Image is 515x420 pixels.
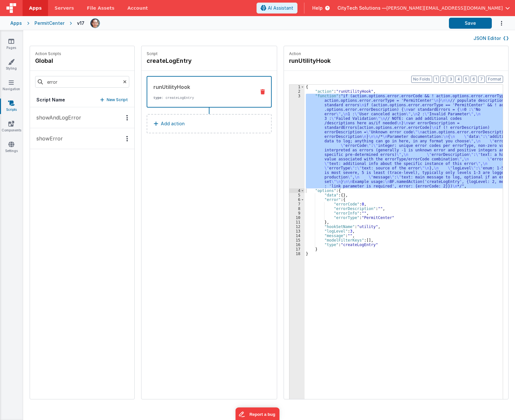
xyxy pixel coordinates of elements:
[463,76,469,83] button: 5
[77,20,85,26] div: v17
[91,19,100,28] img: e92780d1901cbe7d843708aaaf5fdb33
[289,234,305,238] div: 14
[289,220,305,224] div: 11
[448,76,454,83] button: 3
[289,188,305,193] div: 4
[122,136,132,141] div: Options
[153,96,161,100] strong: type
[289,202,305,206] div: 7
[440,76,446,83] button: 2
[337,5,386,11] span: CityTech Solutions —
[289,215,305,220] div: 10
[54,5,74,11] span: Servers
[257,3,297,14] button: AI Assistant
[107,97,128,103] p: New Script
[312,5,323,11] span: Help
[289,247,305,252] div: 17
[35,76,129,88] input: Search scripts
[35,51,61,56] p: Action Scripts
[289,206,305,211] div: 8
[35,56,61,65] h4: global
[122,115,132,120] div: Options
[289,51,503,56] p: Action
[486,76,503,83] button: Format
[161,120,185,128] p: Add action
[289,89,305,94] div: 2
[411,76,432,83] button: No Folds
[289,197,305,202] div: 6
[10,20,22,26] div: Apps
[30,128,134,149] button: showError
[289,85,305,89] div: 1
[289,224,305,229] div: 12
[386,5,503,11] span: [PERSON_NAME][EMAIL_ADDRESS][DOMAIN_NAME]
[455,76,462,83] button: 4
[337,5,510,11] button: CityTech Solutions — [PERSON_NAME][EMAIL_ADDRESS][DOMAIN_NAME]
[289,243,305,247] div: 16
[289,238,305,243] div: 15
[153,83,250,91] div: runUtilityHook
[33,135,63,142] p: showError
[36,97,65,103] h5: Script Name
[289,56,386,65] h4: runUtilityHook
[29,5,42,11] span: Apps
[473,35,509,42] button: JSON Editor
[30,107,134,128] button: showAndLogError
[34,20,64,26] div: PermitCenter
[289,211,305,215] div: 9
[478,76,485,83] button: 7
[471,76,477,83] button: 6
[33,114,81,121] p: showAndLogError
[147,114,272,133] button: Add action
[268,5,293,11] span: AI Assistant
[289,94,305,188] div: 3
[289,252,305,256] div: 18
[289,229,305,234] div: 13
[449,18,492,29] button: Save
[433,76,439,83] button: 1
[147,56,243,65] h4: createLogEntry
[492,17,505,30] button: Options
[100,97,128,103] button: New Script
[87,5,115,11] span: File Assets
[153,95,250,100] p: : createLogEntry
[147,51,272,56] p: Script
[289,193,305,197] div: 5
